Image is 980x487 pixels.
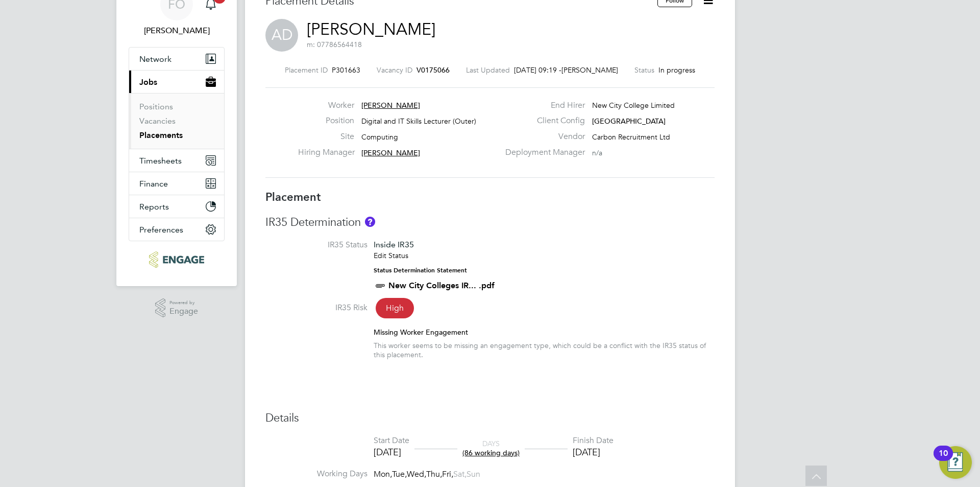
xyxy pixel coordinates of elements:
[298,131,354,142] label: Site
[139,116,176,126] a: Vacancies
[939,446,972,479] button: Open Resource Center, 10 new notifications
[139,202,169,212] span: Reports
[361,117,476,126] span: Digital and IT Skills Lecturer (Outer)
[466,65,510,75] label: Last Updated
[442,469,453,479] span: Fri,
[374,240,414,249] span: Inside IR35
[374,435,409,446] div: Start Date
[514,65,561,75] span: [DATE] 09:19 -
[129,172,224,195] button: Finance
[285,65,328,75] label: Placement ID
[561,65,618,75] span: [PERSON_NAME]
[592,117,666,126] span: [GEOGRAPHIC_DATA]
[573,446,614,458] div: [DATE]
[155,298,199,318] a: Powered byEngage
[139,225,183,235] span: Preferences
[658,65,695,75] span: In progress
[374,341,715,359] div: This worker seems to be missing an engagement type, which could be a conflict with the IR35 statu...
[129,195,224,218] button: Reports
[499,100,585,111] label: End Hirer
[376,298,414,318] span: High
[265,469,367,479] label: Working Days
[392,469,407,479] span: Tue,
[265,215,715,230] h3: IR35 Determination
[265,240,367,250] label: IR35 Status
[139,130,183,140] a: Placements
[374,267,467,274] strong: Status Determination Statement
[129,71,224,93] button: Jobs
[426,469,442,479] span: Thu,
[374,446,409,458] div: [DATE]
[265,19,298,52] span: AD
[307,19,435,39] a: [PERSON_NAME]
[499,147,585,158] label: Deployment Manager
[129,149,224,172] button: Timesheets
[265,411,715,426] h3: Details
[129,48,224,70] button: Network
[374,251,408,260] a: Edit Status
[361,101,420,110] span: [PERSON_NAME]
[129,218,224,241] button: Preferences
[634,65,654,75] label: Status
[573,435,614,446] div: Finish Date
[307,40,362,49] span: m: 07786564418
[361,148,420,157] span: [PERSON_NAME]
[407,469,426,479] span: Wed,
[149,251,204,268] img: ncclondon-logo-retina.png
[499,115,585,126] label: Client Config
[365,217,375,227] button: About IR35
[139,156,182,166] span: Timesheets
[129,93,224,149] div: Jobs
[139,179,168,189] span: Finance
[592,132,670,142] span: Carbon Recruitment Ltd
[332,65,360,75] span: P301663
[592,101,675,110] span: New City College Limited
[361,132,398,142] span: Computing
[453,469,467,479] span: Sat,
[298,100,354,111] label: Worker
[169,298,198,307] span: Powered by
[129,251,225,268] a: Go to home page
[374,469,392,479] span: Mon,
[265,303,367,313] label: IR35 Risk
[139,54,171,64] span: Network
[169,307,198,316] span: Engage
[139,102,173,111] a: Positions
[377,65,412,75] label: Vacancy ID
[457,439,525,457] div: DAYS
[462,448,520,457] span: (86 working days)
[499,131,585,142] label: Vendor
[298,115,354,126] label: Position
[139,77,157,87] span: Jobs
[592,148,602,157] span: n/a
[265,190,321,204] b: Placement
[298,147,354,158] label: Hiring Manager
[939,453,948,467] div: 10
[129,25,225,37] span: Francesca O'Riordan
[388,281,495,290] a: New City Colleges IR... .pdf
[374,328,715,337] div: Missing Worker Engagement
[467,469,480,479] span: Sun
[416,65,450,75] span: V0175066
